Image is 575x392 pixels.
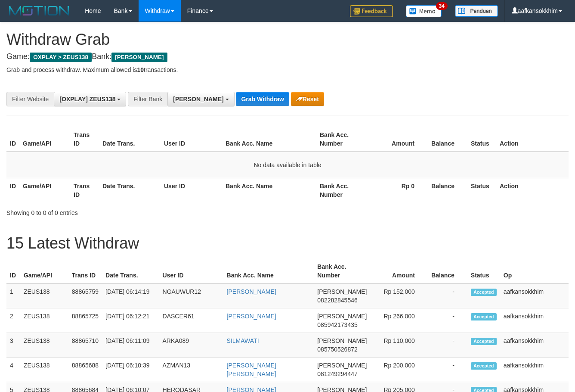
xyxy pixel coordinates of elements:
[68,333,102,358] td: 88865710
[471,289,497,296] span: Accepted
[317,313,367,320] span: [PERSON_NAME]
[19,127,70,152] th: Game/API
[102,333,159,358] td: [DATE] 06:11:09
[54,92,126,106] button: [OXPLAY] ZEUS138
[350,5,393,17] img: Feedback.jpg
[428,283,467,308] td: -
[159,283,223,308] td: NGAUWUR12
[161,178,222,202] th: User ID
[6,283,20,308] td: 1
[367,178,427,202] th: Rp 0
[161,127,222,152] th: User ID
[500,283,569,308] td: aafkansokkhim
[317,297,357,304] span: Copy 082282845546 to clipboard
[471,313,497,320] span: Accepted
[20,358,68,382] td: ZEUS138
[291,92,324,106] button: Reset
[370,308,427,333] td: Rp 266,000
[428,308,467,333] td: -
[99,178,161,202] th: Date Trans.
[223,259,314,283] th: Bank Acc. Name
[236,92,289,106] button: Grab Withdraw
[6,205,233,217] div: Showing 0 to 0 of 0 entries
[370,259,427,283] th: Amount
[6,127,19,152] th: ID
[428,259,467,283] th: Balance
[70,178,99,202] th: Trans ID
[20,259,68,283] th: Game/API
[500,358,569,382] td: aafkansokkhim
[137,66,144,73] strong: 10
[159,308,223,333] td: DASCER61
[316,178,367,202] th: Bank Acc. Number
[6,333,20,358] td: 3
[467,127,496,152] th: Status
[173,96,223,103] span: [PERSON_NAME]
[159,333,223,358] td: ARKA089
[68,283,102,308] td: 88865759
[222,178,316,202] th: Bank Acc. Name
[427,127,467,152] th: Balance
[167,92,234,106] button: [PERSON_NAME]
[370,358,427,382] td: Rp 200,000
[467,178,496,202] th: Status
[317,346,357,353] span: Copy 085750526872 to clipboard
[70,127,99,152] th: Trans ID
[159,358,223,382] td: AZMAN13
[227,337,259,344] a: SILMAWATI
[99,127,161,152] th: Date Trans.
[59,96,115,103] span: [OXPLAY] ZEUS138
[370,333,427,358] td: Rp 110,000
[496,127,569,152] th: Action
[111,53,167,62] span: [PERSON_NAME]
[500,259,569,283] th: Op
[367,127,427,152] th: Amount
[227,362,276,377] a: [PERSON_NAME] [PERSON_NAME]
[68,308,102,333] td: 88865725
[467,259,500,283] th: Status
[20,283,68,308] td: ZEUS138
[6,152,569,178] td: No data available in table
[6,235,569,252] h1: 15 Latest Withdraw
[6,178,19,202] th: ID
[6,308,20,333] td: 2
[6,65,569,74] p: Grab and process withdraw. Maximum allowed is transactions.
[471,362,497,370] span: Accepted
[496,178,569,202] th: Action
[455,5,498,17] img: panduan.png
[6,31,569,48] h1: Withdraw Grab
[102,283,159,308] td: [DATE] 06:14:19
[317,321,357,328] span: Copy 085942173435 to clipboard
[6,92,54,106] div: Filter Website
[428,358,467,382] td: -
[317,288,367,295] span: [PERSON_NAME]
[471,338,497,345] span: Accepted
[370,283,427,308] td: Rp 152,000
[102,259,159,283] th: Date Trans.
[316,127,367,152] th: Bank Acc. Number
[20,333,68,358] td: ZEUS138
[128,92,167,106] div: Filter Bank
[68,358,102,382] td: 88865688
[20,308,68,333] td: ZEUS138
[227,313,276,320] a: [PERSON_NAME]
[68,259,102,283] th: Trans ID
[19,178,70,202] th: Game/API
[159,259,223,283] th: User ID
[500,308,569,333] td: aafkansokkhim
[314,259,370,283] th: Bank Acc. Number
[427,178,467,202] th: Balance
[227,288,276,295] a: [PERSON_NAME]
[317,370,357,377] span: Copy 081249294447 to clipboard
[6,259,20,283] th: ID
[317,337,367,344] span: [PERSON_NAME]
[436,2,448,10] span: 34
[30,53,92,62] span: OXPLAY > ZEUS138
[6,53,569,61] h4: Game: Bank:
[102,358,159,382] td: [DATE] 06:10:39
[222,127,316,152] th: Bank Acc. Name
[6,4,72,17] img: MOTION_logo.png
[500,333,569,358] td: aafkansokkhim
[102,308,159,333] td: [DATE] 06:12:21
[428,333,467,358] td: -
